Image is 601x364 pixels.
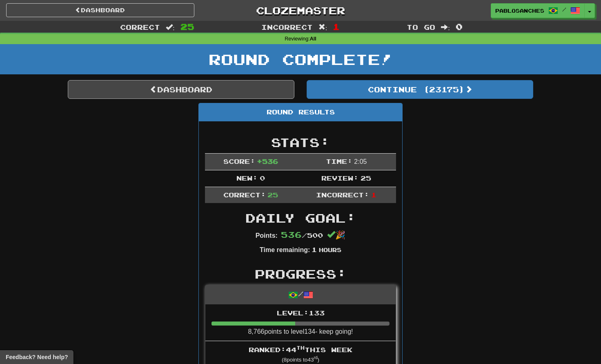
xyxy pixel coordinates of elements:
[310,36,316,42] strong: All
[249,346,352,353] span: Ranked: 44 this week
[207,3,395,18] a: Clozemaster
[333,22,340,31] span: 1
[223,191,266,199] span: Correct:
[223,157,255,165] span: Score:
[6,353,68,361] span: Open feedback widget
[296,345,305,351] sup: th
[282,357,319,363] small: ( 8 points to 43 )
[267,191,278,199] span: 25
[205,267,396,281] h2: Progress:
[441,24,450,31] span: :
[180,22,194,31] span: 25
[326,157,352,165] span: Time:
[260,246,310,253] strong: Time remaining:
[371,191,376,199] span: 1
[3,51,598,67] h1: Round Complete!
[120,23,160,31] span: Correct
[260,174,265,182] span: 0
[316,191,369,199] span: Incorrect:
[277,309,325,317] span: Level: 133
[281,230,302,239] span: 536
[205,285,396,304] div: /
[205,304,396,341] li: 8,766 points to level 134 - keep going!
[562,7,566,12] span: /
[236,174,258,182] span: New:
[321,174,358,182] span: Review:
[261,23,313,31] span: Incorrect
[6,3,194,17] a: Dashboard
[281,231,323,239] span: / 500
[495,7,544,14] span: PabloSanches
[354,158,367,165] span: 2 : 0 5
[319,246,341,253] small: Hours
[318,24,327,31] span: :
[312,246,317,253] span: 1
[166,24,175,31] span: :
[491,3,585,18] a: PabloSanches /
[205,211,396,225] h2: Daily Goal:
[68,80,294,99] a: Dashboard
[407,23,435,31] span: To go
[307,80,533,99] button: Continue (23175)
[327,230,345,239] span: 🎉
[205,136,396,149] h2: Stats:
[361,174,371,182] span: 25
[199,103,402,121] div: Round Results
[257,157,278,165] span: + 536
[256,232,278,239] strong: Points:
[456,22,463,31] span: 0
[314,355,318,360] sup: rd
